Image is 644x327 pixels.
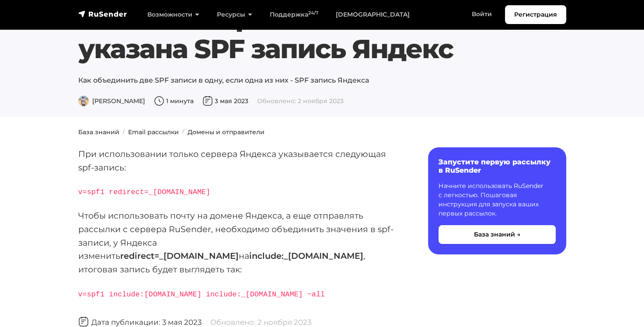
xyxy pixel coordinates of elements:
p: Начните использовать RuSender с легкостью. Пошаговая инструкция для запуска ваших первых рассылок. [439,181,556,218]
nav: breadcrumb [73,128,571,137]
span: [PERSON_NAME] [78,97,145,105]
a: Запустите первую рассылку в RuSender Начните использовать RuSender с легкостью. Пошаговая инструк... [428,147,566,254]
sup: 24/7 [308,10,318,16]
a: Войти [463,5,501,23]
p: Чтобы использовать почту на домене Яндекса, а еще отправлять рассылки с сервера RuSender, необход... [78,209,400,276]
img: Время чтения [154,96,164,106]
span: 3 мая 2023 [202,97,248,105]
p: Как объединить две SPF записи в одну, если одна из них - SPF запись Яндекса [78,75,566,86]
a: [DEMOGRAPHIC_DATA] [327,6,418,24]
img: RuSender [78,10,127,18]
strong: redirect=_[DOMAIN_NAME] [120,250,239,261]
p: При использовании только сервера Яндекса указывается следующая spf-запись: [78,147,400,174]
span: Обновлено: 2 ноября 2023 [210,318,311,327]
span: Дата публикации: 3 мая 2023 [78,318,202,327]
a: Возможности [139,6,208,24]
button: База знаний → [439,225,556,244]
span: 1 минута [154,97,194,105]
strong: include:_[DOMAIN_NAME] [249,250,363,261]
code: v=spf1 redirect=_[DOMAIN_NAME] [78,188,210,196]
span: Обновлено: 2 ноября 2023 [257,97,344,105]
a: Email рассылки [128,128,179,136]
a: База знаний [78,128,119,136]
a: Регистрация [505,5,566,24]
code: v=spf1 include:[DOMAIN_NAME] include:_[DOMAIN_NAME] ~all [78,290,325,299]
a: Поддержка24/7 [261,6,327,24]
a: Домены и отправители [188,128,265,136]
img: Дата публикации [78,317,89,327]
a: Ресурсы [208,6,261,24]
h1: Если в настройках вашего домена указана SPF запись Яндекс [78,2,566,65]
img: Дата публикации [202,96,213,106]
h6: Запустите первую рассылку в RuSender [439,158,556,174]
